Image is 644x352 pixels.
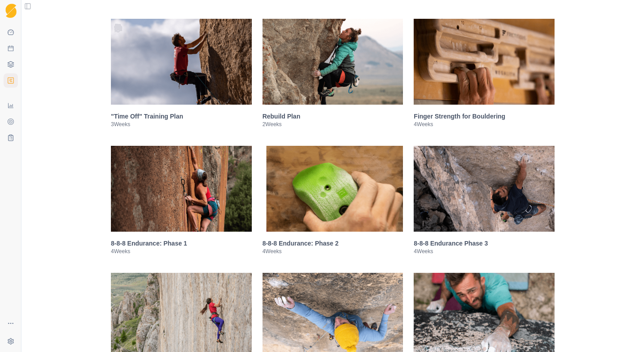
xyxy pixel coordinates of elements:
img: Logo [5,4,17,18]
h3: Rebuild Plan [263,112,403,121]
p: 4 Weeks [263,248,403,255]
p: 2 Weeks [263,121,403,128]
p: 4 Weeks [414,121,555,128]
img: 8-8-8 Endurance: Phase 1 [111,146,252,232]
p: 4 Weeks [111,248,252,255]
button: Settings [4,334,18,348]
img: "Time Off" Training Plan [111,19,252,105]
img: Rebuild Plan [263,19,403,105]
h3: 8-8-8 Endurance Phase 3 [414,239,555,248]
h3: Finger Strength for Bouldering [414,112,555,121]
h3: "Time Off" Training Plan [111,112,252,121]
p: 4 Weeks [414,248,555,255]
img: 8-8-8 Endurance Phase 3 [414,146,555,232]
p: 3 Weeks [111,121,252,128]
img: Finger Strength for Bouldering [414,19,555,105]
a: Logo [4,4,18,18]
h3: 8-8-8 Endurance: Phase 1 [111,239,252,248]
h3: 8-8-8 Endurance: Phase 2 [263,239,403,248]
img: 8-8-8 Endurance: Phase 2 [263,146,403,232]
